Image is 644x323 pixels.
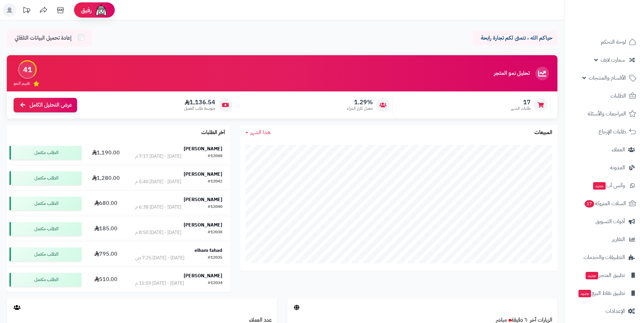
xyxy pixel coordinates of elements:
[586,272,598,279] span: جديد
[578,288,625,298] span: تطبيق نقاط البيع
[584,253,625,262] span: التطبيقات والخدمات
[569,285,640,301] a: تطبيق نقاط البيعجديد
[569,34,640,50] a: لوحة التحكم
[534,130,552,136] h3: المبيعات
[347,106,373,111] span: معدل تكرار الشراء
[135,280,184,287] div: [DATE] - [DATE] 11:59 م
[135,229,181,236] div: [DATE] - [DATE] 8:50 م
[84,216,127,241] td: 185.00
[84,267,127,292] td: 510.00
[593,182,606,190] span: جديد
[601,55,625,65] span: سمارت لايف
[347,99,373,106] span: 1.29%
[606,306,625,316] span: الإعدادات
[569,106,640,122] a: المراجعات والأسئلة
[601,37,626,47] span: لوحة التحكم
[184,221,222,229] strong: [PERSON_NAME]
[135,204,181,211] div: [DATE] - [DATE] 6:38 م
[578,290,591,297] span: جديد
[208,204,222,211] div: #12040
[569,303,640,319] a: الإعدادات
[10,146,81,159] div: الطلب مكتمل
[598,18,638,33] img: logo-2.png
[10,247,81,261] div: الطلب مكتمل
[208,255,222,261] div: #12035
[135,255,184,261] div: [DATE] - [DATE] 7:25 ص
[10,171,81,185] div: الطلب مكتمل
[592,181,625,190] span: وآتس آب
[10,273,81,286] div: الطلب مكتمل
[245,129,271,136] a: هذا الشهر
[84,166,127,191] td: 1,280.00
[84,191,127,216] td: 680.00
[84,242,127,267] td: 795.00
[584,199,626,208] span: السلات المتروكة
[494,70,530,77] h3: تحليل نمو المتجر
[569,177,640,194] a: وآتس آبجديد
[610,163,625,172] span: المدونة
[14,98,77,112] a: عرض التحليل الكامل
[208,153,222,160] div: #12048
[184,99,215,106] span: 1,136.54
[569,124,640,140] a: طلبات الإرجاع
[135,153,181,160] div: [DATE] - [DATE] 7:17 م
[569,213,640,230] a: أدوات التسويق
[81,6,92,14] span: رفيق
[595,217,625,226] span: أدوات التسويق
[18,3,35,19] a: تحديثات المنصة
[250,128,271,136] span: هذا الشهر
[184,171,222,178] strong: [PERSON_NAME]
[612,235,625,244] span: التقارير
[569,195,640,212] a: السلات المتروكة17
[589,73,626,83] span: الأقسام والمنتجات
[94,3,108,17] img: ai-face.png
[612,145,625,154] span: العملاء
[585,271,625,280] span: تطبيق المتجر
[569,267,640,283] a: تطبيق المتجرجديد
[184,145,222,152] strong: [PERSON_NAME]
[184,272,222,279] strong: [PERSON_NAME]
[588,109,626,119] span: المراجعات والأسئلة
[201,130,225,136] h3: آخر الطلبات
[569,159,640,176] a: المدونة
[15,34,72,42] span: إعادة تحميل البيانات التلقائي
[208,178,222,185] div: #12042
[569,88,640,104] a: الطلبات
[14,81,30,86] span: تقييم النمو
[569,142,640,158] a: العملاء
[569,249,640,265] a: التطبيقات والخدمات
[10,222,81,236] div: الطلب مكتمل
[511,99,531,106] span: 17
[599,127,626,136] span: طلبات الإرجاع
[208,280,222,287] div: #12034
[135,178,181,185] div: [DATE] - [DATE] 5:40 م
[30,101,72,109] span: عرض التحليل الكامل
[208,229,222,236] div: #12038
[184,106,215,111] span: متوسط طلب العميل
[84,140,127,165] td: 1,190.00
[478,34,552,42] p: حياكم الله ، نتمنى لكم تجارة رابحة
[184,196,222,203] strong: [PERSON_NAME]
[569,231,640,247] a: التقارير
[610,91,626,101] span: الطلبات
[511,106,531,111] span: طلبات الشهر
[10,197,81,210] div: الطلب مكتمل
[585,200,594,208] span: 17
[195,247,222,254] strong: elham fahad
